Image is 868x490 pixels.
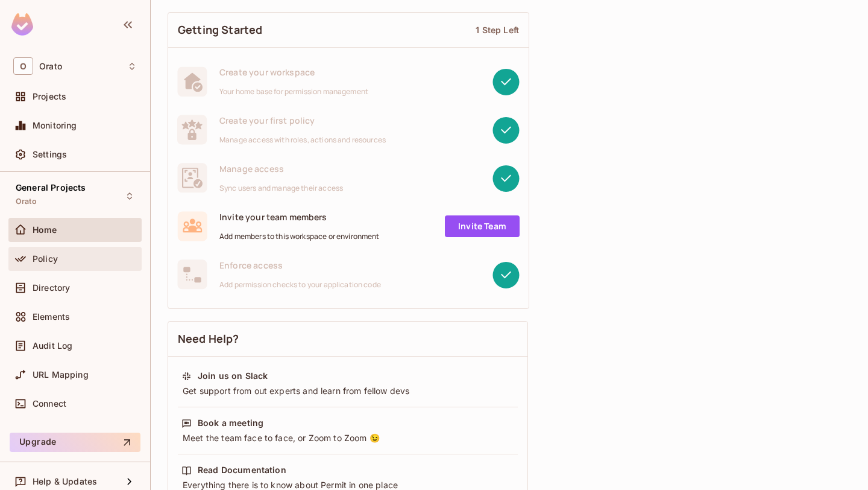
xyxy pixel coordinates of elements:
span: Your home base for permission management [219,87,368,97]
a: Invite Team [445,215,520,237]
span: Policy [33,254,58,264]
span: Projects [33,92,66,101]
span: Sync users and manage their access [219,183,343,193]
span: Orato [16,197,37,206]
span: Enforce access [219,259,381,271]
span: Workspace: Orato [39,62,62,71]
div: Get support from out experts and learn from fellow devs [181,385,514,397]
span: Need Help? [178,331,239,346]
div: Meet the team face to face, or Zoom to Zoom 😉 [181,432,514,444]
span: Audit Log [33,341,72,351]
span: Settings [33,150,67,159]
div: Join us on Slack [198,370,268,382]
span: Home [33,225,57,235]
span: Getting Started [178,22,262,37]
span: O [13,57,33,75]
span: Elements [33,312,70,322]
div: Read Documentation [198,464,286,476]
span: Connect [33,399,66,409]
img: SReyMgAAAABJRU5ErkJggg== [11,13,33,36]
span: Manage access with roles, actions and resources [219,135,386,145]
span: Invite your team members [219,211,380,223]
button: Upgrade [10,433,140,452]
span: Create your workspace [219,66,368,78]
div: 1 Step Left [476,24,519,36]
span: Help & Updates [33,477,97,486]
span: General Projects [16,183,86,192]
span: Manage access [219,163,343,174]
div: Book a meeting [198,417,263,429]
span: Add members to this workspace or environment [219,232,380,241]
span: Create your first policy [219,115,386,126]
span: URL Mapping [33,370,89,380]
span: Monitoring [33,121,77,130]
span: Directory [33,283,70,293]
span: Add permission checks to your application code [219,280,381,290]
